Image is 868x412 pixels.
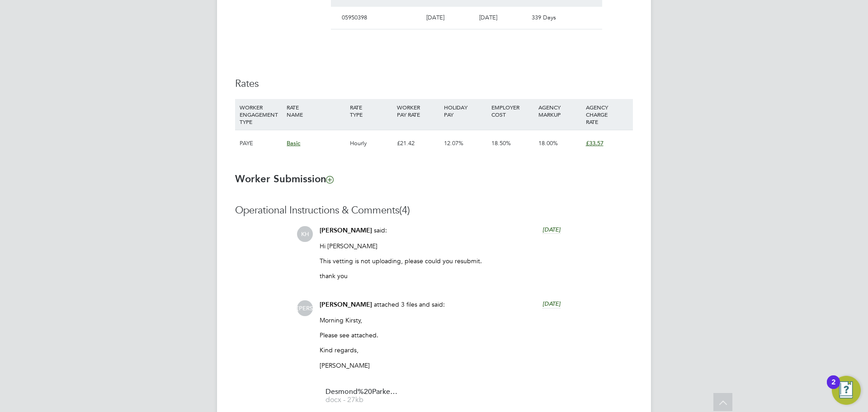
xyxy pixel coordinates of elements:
span: [DATE] [542,300,561,308]
span: attached 3 files and said: [374,300,445,308]
div: PAYE [237,130,284,156]
a: Desmond%20Parke%20-%20NCC%20Vetting%202025 docx - 27kb [325,388,398,403]
div: AGENCY MARKUP [536,99,583,123]
span: Basic [287,139,300,147]
span: docx - 27kb [325,397,398,403]
span: said: [374,226,387,234]
div: RATE TYPE [348,99,395,123]
div: WORKER PAY RATE [395,99,442,123]
div: £21.42 [395,130,442,156]
div: RATE NAME [284,99,347,123]
p: [PERSON_NAME] [320,361,561,369]
p: This vetting is not uploading, please could you resubmit. [320,257,561,265]
h3: Rates [235,77,633,90]
div: HOLIDAY PAY [442,99,489,123]
div: 2 [831,382,835,394]
span: [PERSON_NAME] [320,301,372,308]
span: 05950398 [342,14,367,21]
div: EMPLOYER COST [489,99,536,123]
span: [PERSON_NAME] [320,227,372,234]
p: Morning Kirsty, [320,316,561,324]
span: 339 Days [532,14,556,21]
div: AGENCY CHARGE RATE [584,99,631,130]
span: 18.00% [538,139,558,147]
button: Open Resource Center, 2 new notifications [832,376,861,405]
p: Hi [PERSON_NAME] [320,242,561,250]
span: (4) [399,204,410,216]
span: Desmond%20Parke%20-%20NCC%20Vetting%202025 [325,388,398,395]
span: [PERSON_NAME] [297,300,313,316]
p: Kind regards, [320,346,561,354]
p: Please see attached. [320,331,561,339]
span: KH [297,226,313,242]
div: Hourly [348,130,395,156]
b: Worker Submission [235,173,333,185]
span: [DATE] [479,14,497,21]
p: thank you [320,272,561,280]
span: £33.57 [586,139,604,147]
span: 18.50% [491,139,511,147]
span: [DATE] [542,226,561,233]
span: 12.07% [444,139,463,147]
div: WORKER ENGAGEMENT TYPE [237,99,284,130]
span: [DATE] [426,14,444,21]
h3: Operational Instructions & Comments [235,204,633,217]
